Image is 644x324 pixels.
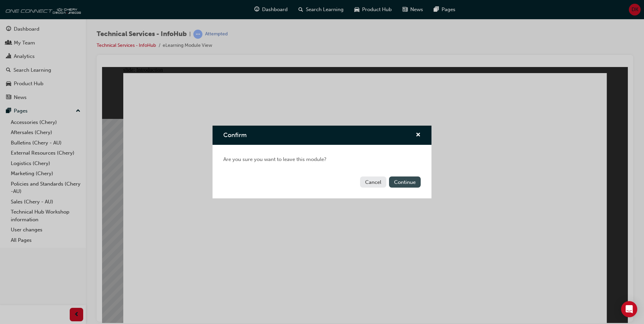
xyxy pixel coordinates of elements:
div: Open Intercom Messenger [621,301,637,317]
span: cross-icon [416,132,421,138]
button: Continue [389,176,421,188]
div: Confirm [213,126,431,198]
button: Cancel [360,176,386,188]
div: Are you sure you want to leave this module? [213,145,431,174]
span: Confirm [223,131,247,139]
button: cross-icon [416,131,421,139]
